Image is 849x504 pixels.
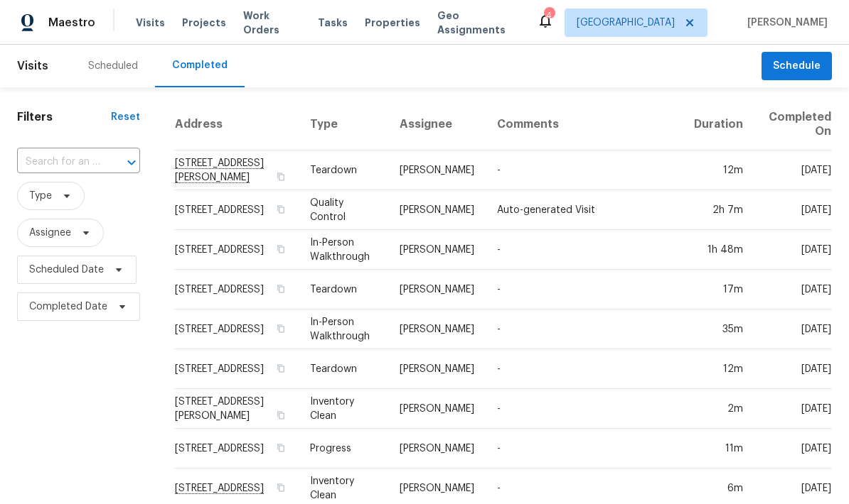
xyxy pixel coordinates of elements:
td: [DATE] [754,429,832,469]
th: Address [174,99,299,150]
td: - [486,150,683,190]
td: 1h 48m [683,230,754,270]
td: 11m [683,429,754,469]
td: 12m [683,150,754,190]
div: Reset [111,110,140,124]
td: Auto-generated Visit [486,190,683,230]
td: [PERSON_NAME] [388,389,486,429]
span: Schedule [773,57,821,75]
td: Quality Control [299,190,388,230]
button: Copy Address [274,409,287,422]
td: - [486,230,683,270]
th: Completed On [754,99,832,150]
td: Teardown [299,150,388,190]
span: Tasks [318,18,348,28]
td: [PERSON_NAME] [388,270,486,309]
td: - [486,389,683,429]
td: [PERSON_NAME] [388,309,486,349]
td: [STREET_ADDRESS][PERSON_NAME] [174,389,299,429]
input: Search for an address... [17,151,100,173]
td: [DATE] [754,349,832,389]
span: Scheduled Date [29,263,104,277]
span: Visits [136,16,165,30]
td: [PERSON_NAME] [388,150,486,190]
div: Scheduled [88,59,138,73]
td: 2m [683,389,754,429]
th: Comments [486,99,683,150]
td: [DATE] [754,270,832,309]
td: Inventory Clean [299,389,388,429]
button: Schedule [762,52,832,81]
td: In-Person Walkthrough [299,309,388,349]
td: Teardown [299,349,388,389]
td: [DATE] [754,309,832,349]
td: 17m [683,270,754,309]
td: - [486,309,683,349]
span: Assignee [29,226,71,240]
td: [DATE] [754,389,832,429]
span: Geo Assignments [437,9,520,37]
td: [STREET_ADDRESS] [174,429,299,469]
span: [GEOGRAPHIC_DATA] [577,16,675,30]
td: [STREET_ADDRESS] [174,270,299,309]
td: 12m [683,349,754,389]
button: Copy Address [274,442,287,454]
td: [DATE] [754,190,832,230]
td: [PERSON_NAME] [388,349,486,389]
h1: Filters [17,110,111,124]
span: Projects [182,16,226,30]
td: [STREET_ADDRESS] [174,309,299,349]
td: 35m [683,309,754,349]
span: Completed Date [29,300,107,314]
button: Copy Address [274,203,287,216]
td: [DATE] [754,230,832,270]
th: Assignee [388,99,486,150]
button: Copy Address [274,170,287,183]
div: Completed [172,58,228,72]
button: Copy Address [274,362,287,375]
button: Open [122,153,141,172]
span: Properties [365,16,420,30]
span: Type [29,189,52,203]
td: [PERSON_NAME] [388,190,486,230]
td: [STREET_ADDRESS] [174,349,299,389]
th: Duration [683,99,754,150]
span: Work Orders [243,9,301,37]
td: - [486,429,683,469]
td: [PERSON_NAME] [388,429,486,469]
button: Copy Address [274,322,287,335]
button: Copy Address [274,243,287,256]
td: [DATE] [754,150,832,190]
th: Type [299,99,388,150]
td: In-Person Walkthrough [299,230,388,270]
td: Progress [299,429,388,469]
td: [STREET_ADDRESS] [174,190,299,230]
td: 2h 7m [683,190,754,230]
td: - [486,270,683,309]
td: Teardown [299,270,388,309]
span: [PERSON_NAME] [742,16,828,30]
td: - [486,349,683,389]
span: Visits [17,50,48,82]
span: Maestro [48,16,95,30]
td: [PERSON_NAME] [388,230,486,270]
div: 4 [544,9,554,23]
button: Copy Address [274,481,287,494]
button: Copy Address [274,283,287,295]
td: [STREET_ADDRESS] [174,230,299,270]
